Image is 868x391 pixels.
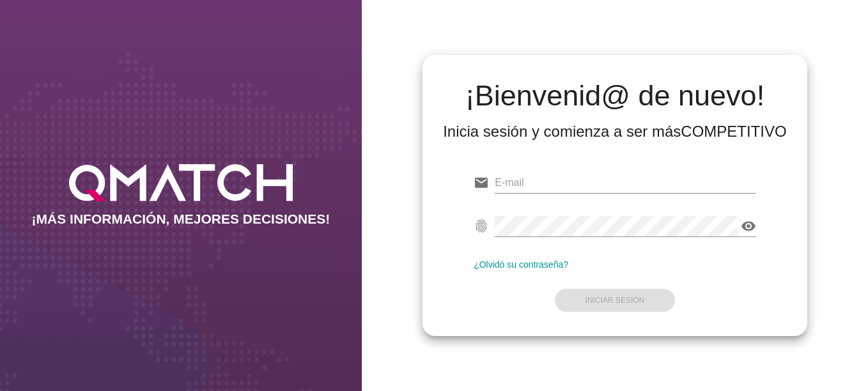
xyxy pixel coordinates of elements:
[443,121,787,142] div: Inicia sesión y comienza a ser más
[474,175,489,190] i: email
[741,218,756,234] i: visibility
[32,211,330,227] h2: ¡MÁS INFORMACIÓN, MEJORES DECISIONES!
[474,218,489,234] i: fingerprint
[474,259,568,270] a: ¿Olvidó su contraseña?
[681,123,786,140] strong: COMPETITIVO
[495,172,756,193] input: E-mail
[443,80,787,111] h2: ¡Bienvenid@ de nuevo!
